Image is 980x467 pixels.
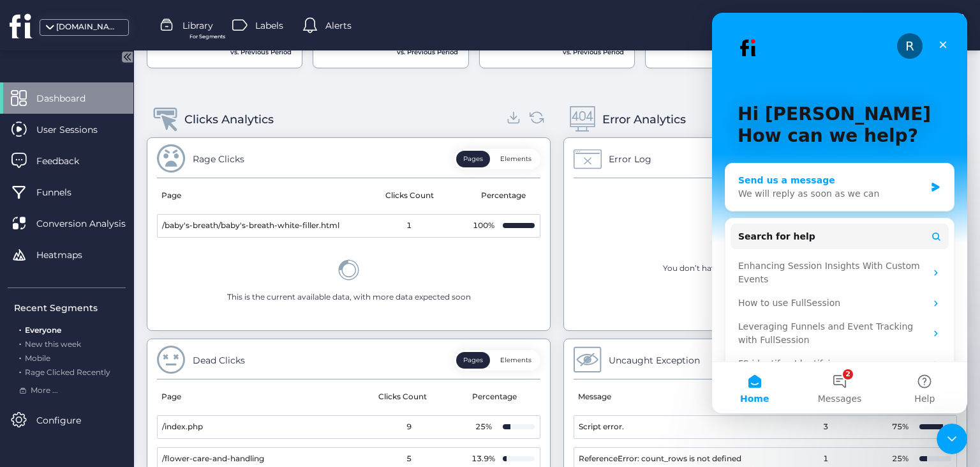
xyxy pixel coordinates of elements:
span: User Sessions [36,123,117,137]
div: 25% [887,453,913,465]
iframe: Intercom live chat [712,13,967,413]
mat-header-cell: Clicks Count [349,178,471,214]
span: /flower-care-and-handling [162,453,264,465]
span: Feedback [36,154,98,168]
button: Pages [456,151,490,167]
span: Funnels [36,185,91,199]
span: . [19,323,21,335]
span: /baby's-breath/baby's-breath-white-filler.html [162,220,339,232]
span: For Segments [189,33,225,41]
mat-header-cell: Message [574,379,766,415]
span: 1 [406,220,412,232]
div: Uncaught Exception [609,353,700,367]
span: Script error. [579,421,624,433]
mat-header-cell: Clicks Count [345,379,462,415]
div: This is the current available data, with more data expected soon [227,291,471,303]
div: 75% [887,421,913,433]
button: Elements [493,151,538,167]
span: vs. Previous Period [230,48,292,56]
span: /index.php [162,421,203,433]
div: 25% [471,421,496,433]
span: 5 [406,453,412,465]
span: Labels [255,19,283,33]
span: 3 [823,421,828,433]
span: Alerts [325,19,352,33]
mat-header-cell: Percentage [461,379,531,415]
span: . [19,365,21,377]
div: Rage Clicks [193,152,244,166]
div: Dead Clicks [193,353,245,367]
mat-header-cell: Page [157,379,345,415]
button: Pages [456,352,490,369]
span: vs. Previous Period [397,48,458,56]
span: . [19,337,21,349]
div: Clicks Analytics [184,111,274,128]
span: Heatmaps [36,248,101,262]
span: 1 [823,453,828,465]
span: Configure [36,413,100,427]
div: You don’t have any Data yet for the selected segment [663,263,868,275]
div: Recent Segments [14,301,126,315]
mat-header-cell: Percentage [470,178,540,214]
button: Elements [493,352,538,369]
span: Everyone [25,325,61,335]
span: Library [182,19,213,33]
div: 13.9% [471,453,496,465]
mat-header-cell: Page [157,178,349,214]
span: ReferenceError: count_rows is not defined [579,453,741,465]
div: Error Analytics [602,111,686,128]
span: vs. Previous Period [563,48,624,56]
span: Mobile [25,353,50,363]
div: 100% [471,220,496,232]
span: New this week [25,339,81,349]
iframe: Intercom live chat [937,424,967,454]
div: Error Log [609,152,651,166]
span: . [19,351,21,363]
span: 9 [406,421,412,433]
span: Dashboard [36,91,105,105]
span: Conversion Analysis [36,217,145,231]
span: Rage Clicked Recently [25,367,110,377]
span: More ... [31,385,58,397]
div: [DOMAIN_NAME] [56,21,120,33]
